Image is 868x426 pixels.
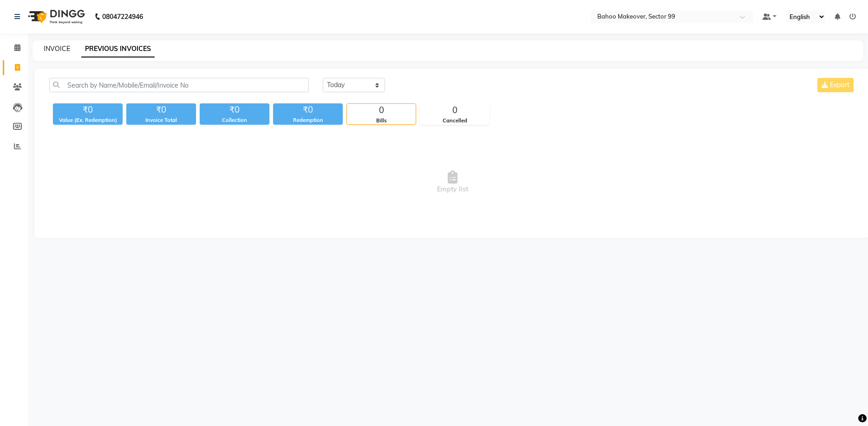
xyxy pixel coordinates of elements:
div: 0 [420,104,489,117]
div: Collection [200,116,269,124]
div: 0 [347,104,416,117]
span: Empty list [49,136,855,229]
img: logo [24,4,87,30]
b: 08047224946 [102,4,143,30]
div: Invoice Total [126,116,196,124]
div: ₹0 [273,103,343,116]
input: Search by Name/Mobile/Email/Invoice No [49,78,309,92]
div: Cancelled [420,117,489,125]
div: ₹0 [200,103,269,116]
div: Redemption [273,116,343,124]
div: ₹0 [53,103,123,116]
div: Value (Ex. Redemption) [53,116,123,124]
a: INVOICE [44,45,70,53]
div: Bills [347,117,416,125]
a: PREVIOUS INVOICES [81,41,155,57]
div: ₹0 [126,103,196,116]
